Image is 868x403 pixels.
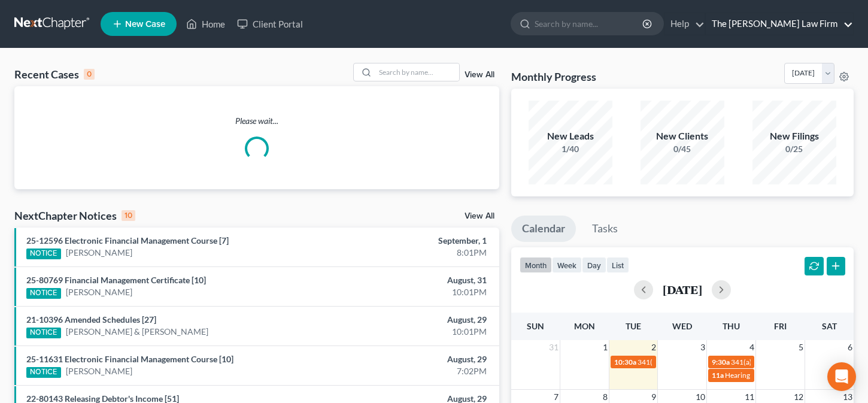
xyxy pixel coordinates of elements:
div: 0/45 [641,143,724,155]
input: Search by name... [535,13,644,35]
span: 1 [602,340,609,354]
div: New Leads [529,129,612,143]
a: Home [180,13,231,35]
div: August, 31 [341,274,487,286]
a: Client Portal [231,13,309,35]
span: 341(a) meeting for [PERSON_NAME] [638,357,753,366]
span: 9:30a [712,357,730,366]
div: August, 29 [341,314,487,326]
div: New Clients [641,129,724,143]
a: [PERSON_NAME] [66,286,132,298]
button: week [552,257,582,273]
div: NOTICE [26,328,61,338]
span: 3 [699,340,706,354]
a: [PERSON_NAME] [66,247,132,259]
span: Thu [723,321,740,331]
p: Please wait... [14,115,499,127]
div: NextChapter Notices [14,208,135,223]
div: 0 [84,69,95,80]
span: Fri [774,321,787,331]
span: 2 [650,340,657,354]
a: View All [465,71,494,79]
div: 8:01PM [341,247,487,259]
a: Help [664,13,705,35]
span: Sun [527,321,544,331]
button: list [606,257,629,273]
span: 11a [712,371,724,380]
div: Open Intercom Messenger [827,362,856,391]
h3: Monthly Progress [511,69,596,84]
div: 10:01PM [341,286,487,298]
h2: [DATE] [663,283,702,296]
a: View All [465,212,494,220]
a: The [PERSON_NAME] Law Firm [706,13,853,35]
span: Wed [672,321,692,331]
div: 7:02PM [341,365,487,377]
input: Search by name... [375,63,459,81]
div: September, 1 [341,235,487,247]
span: 6 [846,340,854,354]
div: 10:01PM [341,326,487,338]
button: month [520,257,552,273]
div: Recent Cases [14,67,95,81]
a: 25-11631 Electronic Financial Management Course [10] [26,354,233,364]
a: [PERSON_NAME] [66,365,132,377]
span: 4 [748,340,755,354]
div: August, 29 [341,353,487,365]
a: 25-80769 Financial Management Certificate [10] [26,275,206,285]
span: 5 [797,340,805,354]
span: 10:30a [614,357,636,366]
span: New Case [125,20,165,29]
a: [PERSON_NAME] & [PERSON_NAME] [66,326,208,338]
div: NOTICE [26,249,61,259]
div: 0/25 [752,143,836,155]
div: New Filings [752,129,836,143]
a: Calendar [511,216,576,242]
span: Sat [822,321,837,331]
button: day [582,257,606,273]
div: NOTICE [26,288,61,299]
a: 21-10396 Amended Schedules [27] [26,314,156,325]
span: Tue [626,321,641,331]
span: Mon [574,321,595,331]
a: Tasks [581,216,629,242]
div: NOTICE [26,367,61,378]
span: 31 [548,340,560,354]
div: 10 [122,210,135,221]
div: 1/40 [529,143,612,155]
a: 25-12596 Electronic Financial Management Course [7] [26,235,229,246]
